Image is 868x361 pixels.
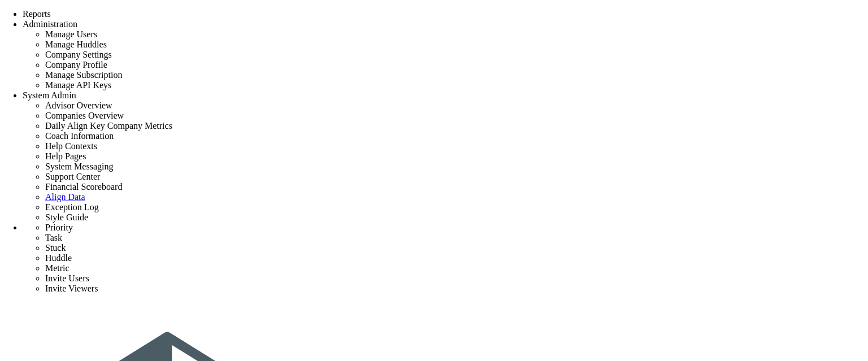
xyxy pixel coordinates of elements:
[45,50,112,59] span: Company Settings
[45,121,172,131] span: Daily Align Key Company Metrics
[23,19,77,29] span: Administration
[45,60,107,69] span: Company Profile
[45,202,99,212] span: Exception Log
[45,223,73,232] span: Priority
[45,141,97,151] span: Help Contexts
[45,243,66,253] span: Stuck
[45,29,97,39] span: Manage Users
[45,233,62,242] span: Task
[45,80,111,90] span: Manage API Keys
[45,182,122,192] span: Financial Scoreboard
[45,101,112,110] span: Advisor Overview
[45,263,70,273] span: Metric
[45,70,122,80] span: Manage Subscription
[23,90,76,100] span: System Admin
[45,253,72,263] span: Huddle
[45,192,85,202] a: Align Data
[23,9,51,19] span: Reports
[45,273,89,283] span: Invite Users
[45,40,107,49] span: Manage Huddles
[45,111,124,120] span: Companies Overview
[45,212,88,222] span: Style Guide
[45,131,114,141] span: Coach Information
[45,151,86,161] span: Help Pages
[45,162,113,171] span: System Messaging
[45,284,98,293] span: Invite Viewers
[45,172,100,181] span: Support Center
